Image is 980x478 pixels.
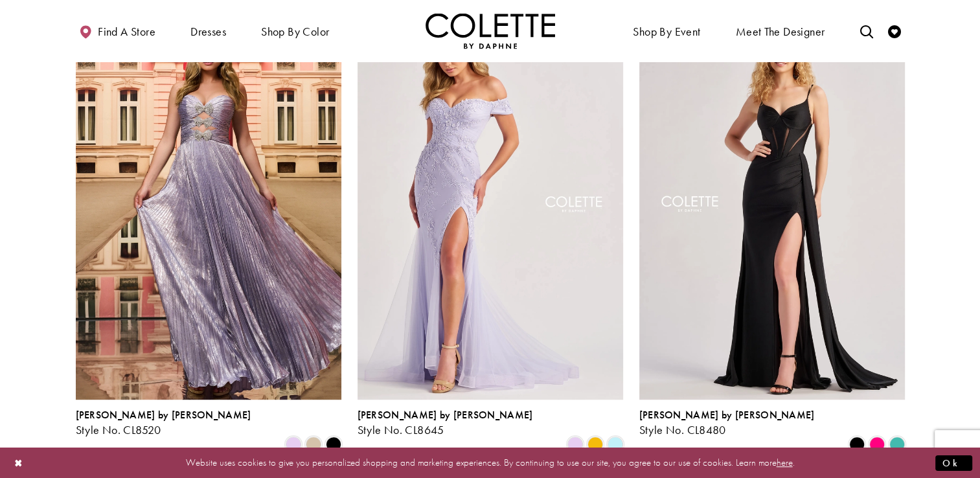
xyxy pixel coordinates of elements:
[358,422,444,437] span: Style No. CL8645
[190,25,226,38] span: Dresses
[187,13,229,49] span: Dresses
[98,25,155,38] span: Find a store
[777,456,793,469] a: here
[639,13,905,399] a: Visit Colette by Daphne Style No. CL8480 Page
[733,13,828,49] a: Meet the designer
[885,13,904,49] a: Check Wishlist
[889,437,905,452] i: Turquoise
[258,13,332,49] span: Shop by color
[608,437,623,452] i: Light Blue
[76,13,159,49] a: Find a store
[76,409,251,437] div: Colette by Daphne Style No. CL8520
[630,13,703,49] span: Shop By Event
[358,409,533,437] div: Colette by Daphne Style No. CL8645
[869,437,885,452] i: Hot Pink
[935,455,972,471] button: Submit Dialog
[633,25,700,38] span: Shop By Event
[426,13,555,49] img: Colette by Daphne
[76,13,341,399] a: Visit Colette by Daphne Style No. CL8520 Page
[8,451,30,474] button: Close Dialog
[639,422,726,437] span: Style No. CL8480
[261,25,329,38] span: Shop by color
[93,454,887,472] p: Website uses cookies to give you personalized shopping and marketing experiences. By continuing t...
[426,13,555,49] a: Visit Home Page
[358,13,623,399] a: Visit Colette by Daphne Style No. CL8645 Page
[286,437,301,452] i: Lilac
[326,437,341,452] i: Black
[306,437,321,452] i: Gold Dust
[76,408,251,422] span: [PERSON_NAME] by [PERSON_NAME]
[587,437,603,452] i: Buttercup
[358,408,533,422] span: [PERSON_NAME] by [PERSON_NAME]
[856,13,876,49] a: Toggle search
[76,422,161,437] span: Style No. CL8520
[639,409,815,437] div: Colette by Daphne Style No. CL8480
[639,408,815,422] span: [PERSON_NAME] by [PERSON_NAME]
[567,437,583,452] i: Lilac
[849,437,865,452] i: Black
[736,25,825,38] span: Meet the designer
